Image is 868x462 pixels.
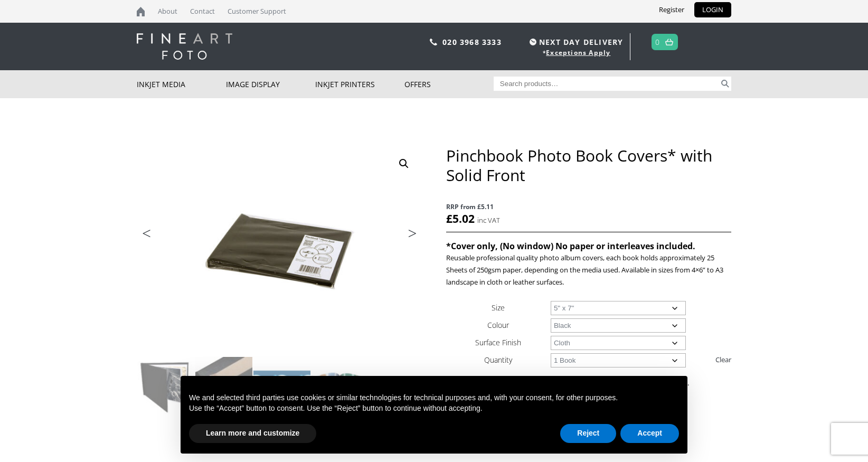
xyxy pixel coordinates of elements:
a: LOGIN [694,2,731,17]
a: View full-screen image gallery [394,154,413,173]
button: Search [719,77,731,91]
img: Pinchbook Photo Book Covers* with Solid Front - Image 4 [312,357,369,414]
a: Exceptions Apply [546,48,610,57]
span: £ [446,211,452,226]
img: time.svg [530,39,536,45]
button: Accept [620,424,679,443]
span: NEXT DAY DELIVERY [527,36,623,48]
a: 020 3968 3333 [442,37,502,47]
a: Offers [404,70,494,98]
img: Pinchbook Photo Book Covers* with Solid Front - Image 3 [253,357,310,414]
div: Notice [172,367,696,462]
button: Reject [560,424,616,443]
h4: *Cover only, (No window) No paper or interleaves included. [446,240,731,252]
img: basket.svg [665,39,673,45]
h1: Pinchbook Photo Book Covers* with Solid Front [446,146,731,185]
a: Inkjet Media [137,70,226,98]
img: Pinchbook Photo Book Covers* with Solid Front [137,357,194,414]
a: Image Display [226,70,315,98]
a: 0 [655,34,660,50]
img: logo-white.svg [137,33,232,60]
label: Quantity [484,355,512,365]
p: Reusable professional quality photo album covers, each book holds approximately 25 Sheets of 250g... [446,252,731,288]
a: Register [651,2,692,17]
span: RRP from £5.11 [446,201,731,213]
label: Size [492,303,505,313]
img: Pinchbook Photo Book Covers* with Solid Front - Image 9 [137,146,422,356]
p: Use the “Accept” button to consent. Use the “Reject” button to continue without accepting. [189,403,679,414]
p: We and selected third parties use cookies or similar technologies for technical purposes and, wit... [189,393,679,403]
bdi: 5.02 [446,211,475,226]
a: Inkjet Printers [315,70,404,98]
img: phone.svg [430,39,437,45]
img: Pinchbook Photo Book Covers* with Solid Front - Image 2 [195,357,252,414]
label: Colour [487,320,509,330]
a: Clear options [715,351,731,368]
label: Surface Finish [475,337,521,347]
input: Search products… [494,77,720,91]
button: Learn more and customize [189,424,316,443]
